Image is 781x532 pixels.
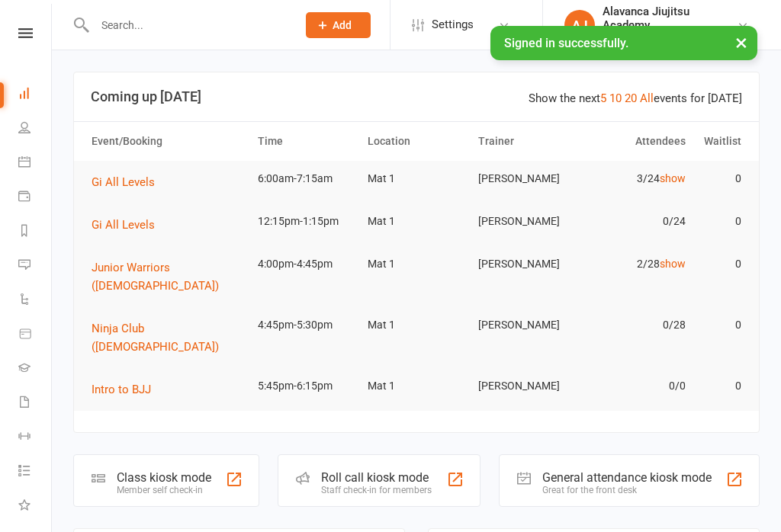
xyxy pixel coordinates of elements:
a: Payments [18,181,53,215]
th: Waitlist [693,122,747,161]
div: Class kiosk mode [117,470,211,485]
th: Time [251,122,362,161]
a: Dashboard [18,78,53,112]
a: 20 [625,91,637,105]
td: Mat 1 [361,307,471,343]
td: 0 [693,307,747,343]
button: × [728,26,755,59]
input: Search... [90,14,286,36]
span: Ninja Club ([DEMOGRAPHIC_DATA]) [92,322,219,354]
button: Gi All Levels [92,216,166,234]
span: Gi All Levels [92,218,155,232]
a: 5 [600,91,606,105]
button: Gi All Levels [92,173,166,191]
td: Mat 1 [361,161,471,197]
th: Location [361,122,471,161]
div: General attendance kiosk mode [542,470,712,485]
td: 4:45pm-5:30pm [251,307,362,343]
td: 0 [693,204,747,239]
span: Gi All Levels [92,175,155,189]
td: Mat 1 [361,368,471,404]
td: 0/28 [582,307,693,343]
td: 6:00am-7:15am [251,161,362,197]
td: 0/24 [582,204,693,239]
td: [PERSON_NAME] [471,246,582,282]
td: 0 [693,246,747,282]
button: Intro to BJJ [92,380,162,399]
td: 2/28 [582,246,693,282]
td: [PERSON_NAME] [471,161,582,197]
th: Event/Booking [85,122,251,161]
th: Attendees [582,122,693,161]
a: Product Sales [18,318,53,352]
a: Calendar [18,146,53,181]
td: 0/0 [582,368,693,404]
button: Ninja Club ([DEMOGRAPHIC_DATA]) [92,319,244,356]
a: 10 [609,91,622,105]
td: 5:45pm-6:15pm [251,368,362,404]
div: AJ [564,10,595,40]
span: Intro to BJJ [92,383,151,396]
button: Add [306,12,371,38]
a: show [660,258,686,270]
a: What's New [18,489,53,524]
a: All [640,91,654,105]
td: 3/24 [582,161,693,197]
td: Mat 1 [361,246,471,282]
h3: Coming up [DATE] [91,89,742,104]
span: Junior Warriors ([DEMOGRAPHIC_DATA]) [92,261,219,293]
div: Member self check-in [117,485,211,495]
a: Reports [18,215,53,249]
td: 0 [693,161,747,197]
span: Add [333,19,352,31]
td: [PERSON_NAME] [471,368,582,404]
td: [PERSON_NAME] [471,307,582,343]
div: Show the next events for [DATE] [529,89,742,107]
div: Roll call kiosk mode [321,470,432,485]
div: Staff check-in for members [321,485,432,495]
div: Alavanca Jiujitsu Academy [603,5,737,32]
button: Junior Warriors ([DEMOGRAPHIC_DATA]) [92,258,244,295]
th: Trainer [471,122,582,161]
td: [PERSON_NAME] [471,204,582,239]
div: Great for the front desk [542,485,712,495]
span: Signed in successfully. [504,36,628,50]
td: Mat 1 [361,204,471,239]
span: Settings [432,8,474,42]
td: 12:15pm-1:15pm [251,204,362,239]
a: show [660,172,686,184]
a: People [18,112,53,146]
td: 0 [693,368,747,404]
td: 4:00pm-4:45pm [251,246,362,282]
